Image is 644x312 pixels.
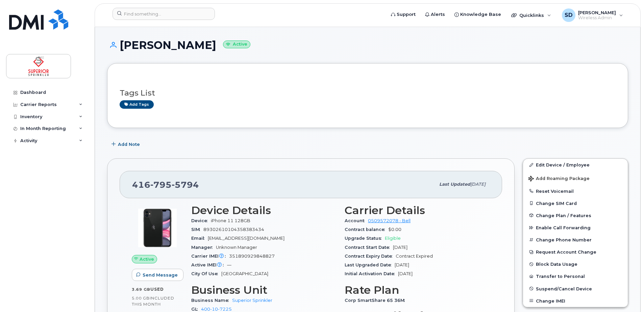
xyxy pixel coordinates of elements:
[523,171,628,185] button: Add Roaming Package
[191,227,203,232] span: SIM
[345,284,490,296] h3: Rate Plan
[536,225,591,230] span: Enable Call Forwarding
[191,254,229,259] span: Carrier IMEI
[227,262,231,267] span: —
[191,262,227,267] span: Active IMEI
[395,262,409,267] span: [DATE]
[523,295,628,307] button: Change IMEI
[345,298,408,303] span: Corp SmartShare 65 36M
[345,245,393,250] span: Contract Start Date
[132,296,150,301] span: 5.00 GB
[143,272,178,278] span: Send Message
[523,283,628,295] button: Suspend/Cancel Device
[203,227,264,232] span: 89302610104358383434
[120,100,154,109] a: Add tags
[211,218,250,223] span: iPhone 11 128GB
[191,204,337,216] h3: Device Details
[132,269,183,281] button: Send Message
[523,258,628,270] button: Block Data Usage
[536,286,592,291] span: Suspend/Cancel Device
[385,236,401,241] span: Eligible
[201,307,232,312] a: 400-10-7225
[345,254,396,259] span: Contract Expiry Date
[523,234,628,246] button: Change Phone Number
[191,307,201,312] span: GL
[150,287,164,292] span: used
[191,236,208,241] span: Email
[191,245,216,250] span: Manager
[396,254,433,259] span: Contract Expired
[345,236,385,241] span: Upgrade Status
[221,271,268,276] span: [GEOGRAPHIC_DATA]
[132,180,199,190] span: 416
[191,218,211,223] span: Device
[345,218,368,223] span: Account
[523,209,628,222] button: Change Plan / Features
[388,227,401,232] span: $0.00
[132,287,150,292] span: 3.69 GB
[523,270,628,282] button: Transfer to Personal
[118,141,140,148] span: Add Note
[191,271,221,276] span: City Of Use
[107,138,146,150] button: Add Note
[137,208,178,248] img: iPhone_11.jpg
[229,254,275,259] span: 351890929848827
[345,204,490,216] h3: Carrier Details
[232,298,272,303] a: Superior Sprinkler
[216,245,257,250] span: Unknown Manager
[107,39,628,51] h1: [PERSON_NAME]
[523,185,628,197] button: Reset Voicemail
[368,218,411,223] a: 0509572078 - Bell
[140,256,154,262] span: Active
[345,271,398,276] span: Initial Activation Date
[470,182,486,187] span: [DATE]
[208,236,284,241] span: [EMAIL_ADDRESS][DOMAIN_NAME]
[120,89,616,97] h3: Tags List
[150,180,172,190] span: 795
[132,295,174,307] span: included this month
[191,284,337,296] h3: Business Unit
[345,262,395,267] span: Last Upgraded Date
[523,159,628,171] a: Edit Device / Employee
[223,41,250,48] small: Active
[398,271,413,276] span: [DATE]
[439,182,470,187] span: Last updated
[523,246,628,258] button: Request Account Change
[393,245,407,250] span: [DATE]
[523,222,628,234] button: Enable Call Forwarding
[528,176,590,182] span: Add Roaming Package
[345,227,388,232] span: Contract balance
[523,197,628,209] button: Change SIM Card
[191,298,232,303] span: Business Name
[536,213,591,218] span: Change Plan / Features
[172,180,199,190] span: 5794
